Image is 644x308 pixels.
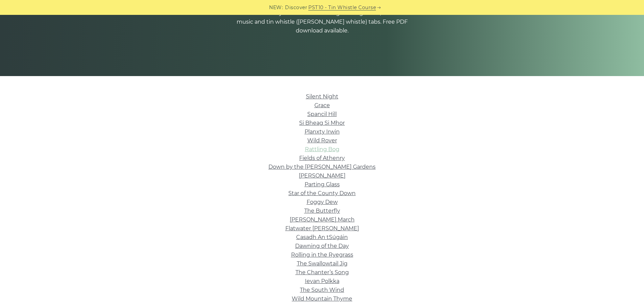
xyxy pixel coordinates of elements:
[299,120,345,126] a: Si­ Bheag Si­ Mhor
[305,128,340,135] a: Planxty Irwin
[307,137,337,144] a: Wild Rover
[299,155,345,161] a: Fields of Athenry
[296,234,348,240] a: Casadh An tSúgáin
[307,199,338,205] a: Foggy Dew
[307,111,337,117] a: Spancil Hill
[295,243,349,249] a: Dawning of the Day
[299,172,345,179] a: [PERSON_NAME]
[268,164,376,170] a: Down by the [PERSON_NAME] Gardens
[314,102,330,109] a: Grace
[308,4,376,11] a: PST10 - Tin Whistle Course
[305,146,339,152] a: Rattling Bog
[300,287,344,293] a: The South Wind
[306,93,338,100] a: Silent Night
[231,9,413,35] p: A selection of easy Irish tin whistle songs for beginners, with sheet music and tin whistle ([PER...
[292,295,352,302] a: Wild Mountain Thyme
[291,252,353,258] a: Rolling in the Ryegrass
[304,208,340,214] a: The Butterfly
[269,4,283,11] span: NEW:
[285,225,359,232] a: Flatwater [PERSON_NAME]
[285,4,307,11] span: Discover
[305,278,339,284] a: Ievan Polkka
[305,181,340,188] a: Parting Glass
[290,216,355,223] a: [PERSON_NAME] March
[295,269,349,276] a: The Chanter’s Song
[288,190,356,196] a: Star of the County Down
[297,260,348,267] a: The Swallowtail Jig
